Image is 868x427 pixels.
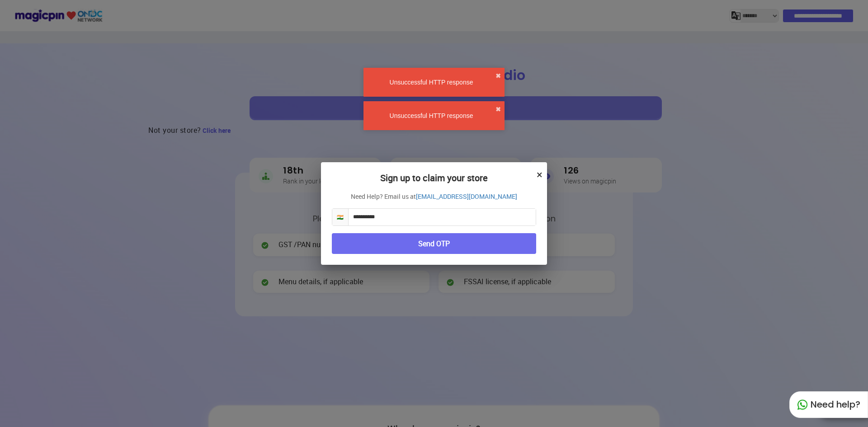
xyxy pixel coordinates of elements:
[416,192,517,201] a: [EMAIL_ADDRESS][DOMAIN_NAME]
[367,111,495,120] div: Unsuccessful HTTP response
[789,391,868,418] div: Need help?
[332,233,536,254] button: Send OTP
[332,209,349,225] span: 🇮🇳
[797,399,808,410] img: whatapp_green.7240e66a.svg
[495,105,501,114] button: close
[495,71,501,80] button: close
[367,78,495,87] div: Unsuccessful HTTP response
[332,192,536,201] p: Need Help? Email us at
[537,167,542,182] button: ×
[332,173,536,192] h2: Sign up to claim your store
